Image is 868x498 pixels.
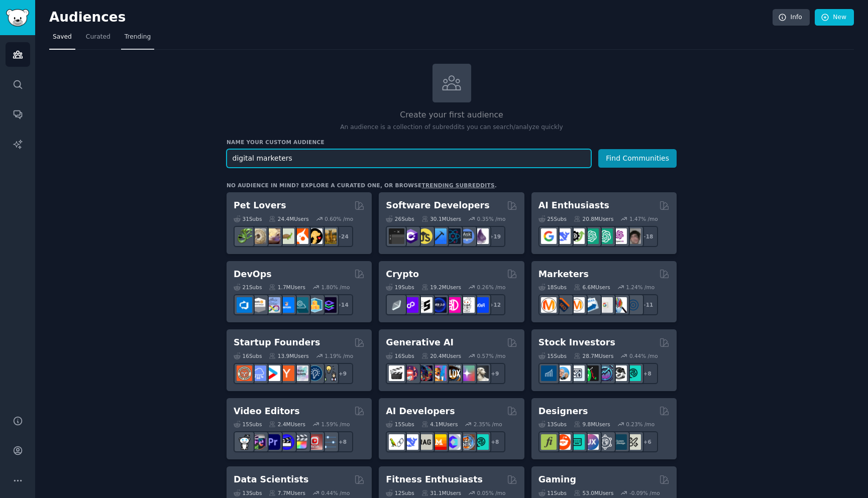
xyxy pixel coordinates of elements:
img: azuredevops [237,297,252,313]
h3: Name your custom audience [227,139,677,146]
a: trending subreddits [421,182,494,188]
img: GummySearch logo [6,9,29,27]
div: 31.1M Users [421,489,461,496]
img: Youtubevideo [307,434,322,450]
div: 0.05 % /mo [477,489,506,496]
img: 0xPolygon [403,297,418,313]
img: technicalanalysis [625,365,641,381]
div: 11 Sub s [538,489,567,496]
img: chatgpt_promptDesign [583,228,599,244]
img: dividends [541,365,557,381]
img: UX_Design [625,434,641,450]
div: + 8 [637,363,658,384]
img: platformengineering [293,297,308,313]
img: DeepSeek [555,228,571,244]
div: 28.7M Users [574,352,613,359]
div: 26 Sub s [386,215,414,222]
div: 15 Sub s [386,421,414,428]
img: indiehackers [293,365,308,381]
div: 13.9M Users [269,352,308,359]
img: DeepSeek [403,434,418,450]
div: 6.6M Users [574,284,610,291]
img: software [389,228,404,244]
div: 20.4M Users [421,352,461,359]
h2: Software Developers [386,199,489,212]
h2: Marketers [538,268,589,281]
h2: DevOps [234,268,272,281]
img: Rag [417,434,432,450]
div: 0.60 % /mo [324,215,353,222]
div: 0.26 % /mo [477,284,506,291]
div: 0.57 % /mo [477,352,506,359]
img: AskMarketing [569,297,585,313]
div: + 12 [484,294,505,315]
img: turtle [279,228,294,244]
img: Forex [569,365,585,381]
div: + 11 [637,294,658,315]
div: 7.7M Users [269,489,305,496]
img: ballpython [251,228,266,244]
div: 16 Sub s [386,352,414,359]
img: Entrepreneurship [307,365,322,381]
img: AWS_Certified_Experts [251,297,266,313]
div: 0.44 % /mo [321,489,350,496]
img: LangChain [389,434,404,450]
h2: Audiences [49,10,773,26]
h2: Gaming [538,473,576,486]
div: 30.1M Users [421,215,461,222]
div: No audience in mind? Explore a curated one, or browse . [227,182,497,189]
div: + 19 [484,226,505,247]
img: leopardgeckos [265,228,280,244]
div: 53.0M Users [574,489,613,496]
img: UXDesign [583,434,599,450]
div: 4.1M Users [421,421,458,428]
img: typography [541,434,557,450]
img: ycombinator [279,365,294,381]
div: 1.47 % /mo [629,215,658,222]
div: + 9 [332,363,353,384]
img: PlatformEngineers [321,297,337,313]
h2: Designers [538,405,588,418]
div: 18 Sub s [538,284,567,291]
div: 25 Sub s [538,215,567,222]
img: GoogleGeminiAI [541,228,557,244]
img: googleads [597,297,613,313]
img: learnjavascript [417,228,432,244]
h2: Data Scientists [234,473,308,486]
img: csharp [403,228,418,244]
img: defi_ [473,297,489,313]
img: ethstaker [417,297,432,313]
div: 15 Sub s [234,421,262,428]
div: 31 Sub s [234,215,262,222]
div: 15 Sub s [538,352,567,359]
img: OpenAIDev [611,228,627,244]
div: 2.35 % /mo [474,421,502,428]
img: MarketingResearch [611,297,627,313]
h2: Crypto [386,268,419,281]
h2: Fitness Enthusiasts [386,473,483,486]
div: + 18 [637,226,658,247]
h2: Create your first audience [227,109,677,121]
img: learndesign [611,434,627,450]
div: 1.24 % /mo [626,284,655,291]
div: + 8 [332,431,353,452]
div: 0.23 % /mo [626,421,655,428]
div: 1.59 % /mo [321,421,350,428]
div: 2.4M Users [269,421,305,428]
img: Trading [583,365,599,381]
h2: Startup Founders [234,336,320,349]
img: swingtrading [611,365,627,381]
div: 24.4M Users [269,215,308,222]
img: StocksAndTrading [597,365,613,381]
img: growmybusiness [321,365,337,381]
img: sdforall [431,365,447,381]
img: EntrepreneurRideAlong [237,365,252,381]
div: 13 Sub s [234,489,262,496]
div: 1.19 % /mo [324,352,353,359]
img: herpetology [237,228,252,244]
img: startup [265,365,280,381]
img: DevOpsLinks [279,297,294,313]
img: postproduction [321,434,337,450]
img: reactnative [445,228,461,244]
h2: AI Developers [386,405,455,418]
